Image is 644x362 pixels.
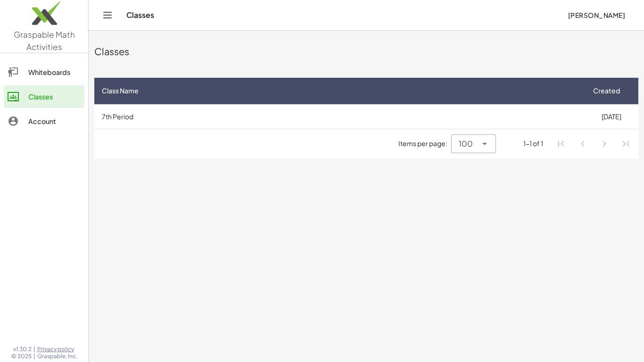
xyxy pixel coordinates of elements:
a: Privacy policy [37,346,77,353]
button: [PERSON_NAME] [560,7,633,24]
td: [DATE] [584,104,638,129]
div: Classes [28,91,81,102]
span: Created [593,86,620,96]
button: Toggle navigation [100,8,115,23]
a: Account [4,110,84,132]
div: Account [28,115,81,127]
span: [PERSON_NAME] [568,11,625,19]
span: © 2025 [11,353,32,360]
a: Classes [4,85,84,108]
span: | [33,346,35,353]
span: Graspable, Inc. [37,353,77,360]
span: 100 [459,138,473,149]
span: | [33,353,35,360]
span: Graspable Math Activities [14,29,75,52]
span: Items per page: [398,139,451,148]
div: 1-1 of 1 [523,139,543,148]
div: Classes [94,45,638,58]
div: Whiteboards [28,66,81,78]
td: 7th Period [94,104,584,129]
a: Whiteboards [4,61,84,83]
span: v1.30.2 [13,346,32,353]
span: Class Name [102,86,139,96]
nav: Pagination Navigation [551,133,636,155]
